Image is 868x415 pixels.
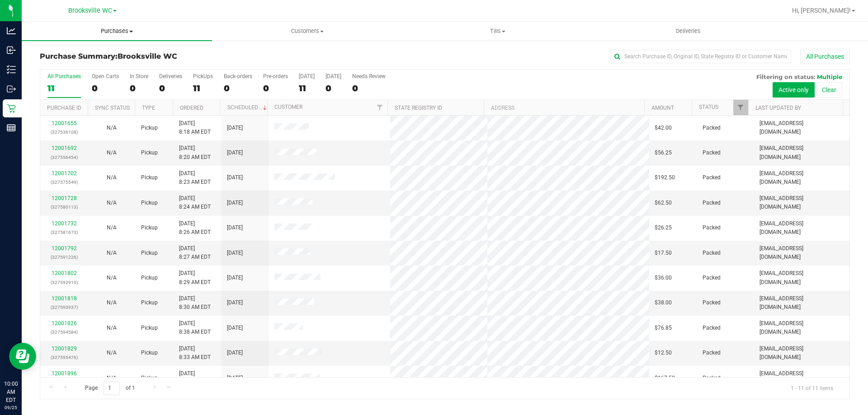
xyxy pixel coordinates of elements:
span: Tills [403,27,592,35]
button: Active only [773,82,815,98]
span: Packed [703,249,721,257]
span: $62.50 [655,199,672,207]
span: [DATE] 8:20 AM EDT [179,144,211,161]
div: Open Carts [92,73,119,79]
div: 0 [92,83,119,93]
span: [DATE] [227,199,243,207]
span: Not Applicable [107,375,117,381]
span: Not Applicable [107,250,117,256]
span: [DATE] 8:18 AM EDT [179,119,211,136]
span: [DATE] [227,249,243,257]
div: 0 [352,83,386,93]
span: Brooksville WC [118,52,177,61]
span: [DATE] 8:59 AM EDT [179,369,211,387]
span: Filtering on status: [756,73,815,80]
span: [EMAIL_ADDRESS][DOMAIN_NAME] [759,194,844,211]
div: 11 [299,83,315,93]
a: 12001792 [52,245,77,252]
span: [DATE] 8:27 AM EDT [179,244,211,261]
inline-svg: Reports [7,123,16,132]
button: N/A [107,298,117,307]
a: Scheduled [227,104,269,111]
a: 12001655 [52,120,77,126]
a: 12001732 [52,220,77,227]
span: [DATE] 8:24 AM EDT [179,194,211,211]
a: 12001692 [52,145,77,151]
span: Not Applicable [107,299,117,306]
span: Not Applicable [107,149,117,156]
a: 12001829 [52,345,77,352]
span: Pickup [141,249,158,257]
iframe: Resource center [9,343,36,370]
span: Not Applicable [107,224,117,231]
span: $167.50 [655,374,675,382]
p: (327595476) [46,353,82,362]
input: 1 [104,381,120,395]
p: (327594584) [46,328,82,336]
span: Packed [703,274,721,282]
a: Deliveries [593,22,783,41]
inline-svg: Outbound [7,84,16,93]
span: [EMAIL_ADDRESS][DOMAIN_NAME] [759,219,844,237]
span: Packed [703,224,721,232]
span: Not Applicable [107,325,117,331]
span: Pickup [141,374,158,382]
span: $17.50 [655,249,672,257]
span: Page of 1 [77,381,142,395]
div: 11 [47,83,81,93]
a: Last Updated By [755,105,801,111]
span: Packed [703,324,721,332]
span: [EMAIL_ADDRESS][DOMAIN_NAME] [759,169,844,187]
div: 0 [224,83,252,93]
span: Customers [212,27,402,35]
span: Not Applicable [107,174,117,181]
button: Clear [816,82,842,98]
span: [DATE] 8:33 AM EDT [179,345,211,362]
button: N/A [107,199,117,207]
span: Packed [703,349,721,357]
span: [EMAIL_ADDRESS][DOMAIN_NAME] [759,244,844,261]
p: (327593937) [46,303,82,312]
span: Not Applicable [107,200,117,206]
span: Pickup [141,349,158,357]
span: 1 - 11 of 11 items [783,381,840,395]
span: [DATE] [227,124,243,132]
span: Brooksville WC [68,7,112,14]
inline-svg: Inbound [7,46,16,55]
span: [DATE] 8:38 AM EDT [179,319,211,336]
span: Packed [703,199,721,207]
button: N/A [107,224,117,232]
span: $42.00 [655,124,672,132]
span: Purchases [22,27,212,35]
span: [EMAIL_ADDRESS][DOMAIN_NAME] [759,269,844,286]
button: N/A [107,249,117,257]
span: Pickup [141,298,158,307]
span: [DATE] 8:23 AM EDT [179,169,211,187]
p: 10:00 AM EDT [4,380,18,404]
p: (327556454) [46,153,82,162]
a: 12001702 [52,170,77,177]
span: $12.50 [655,349,672,357]
span: [DATE] 8:29 AM EDT [179,269,211,286]
button: N/A [107,149,117,157]
span: Pickup [141,199,158,207]
p: (327580113) [46,203,82,211]
a: Purchases [22,22,212,41]
span: Multiple [817,73,842,80]
span: [DATE] [227,298,243,307]
div: Needs Review [352,73,386,79]
a: 12001896 [52,370,77,377]
p: 09/25 [4,404,18,411]
p: (327536108) [46,128,82,136]
button: N/A [107,349,117,357]
a: 12001818 [52,295,77,302]
span: Packed [703,149,721,157]
a: 12001728 [52,195,77,201]
span: Pickup [141,324,158,332]
a: Sync Status [95,105,130,111]
span: [DATE] [227,374,243,382]
span: Packed [703,374,721,382]
span: Packed [703,298,721,307]
h3: Purchase Summary: [40,52,310,61]
span: Pickup [141,274,158,282]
